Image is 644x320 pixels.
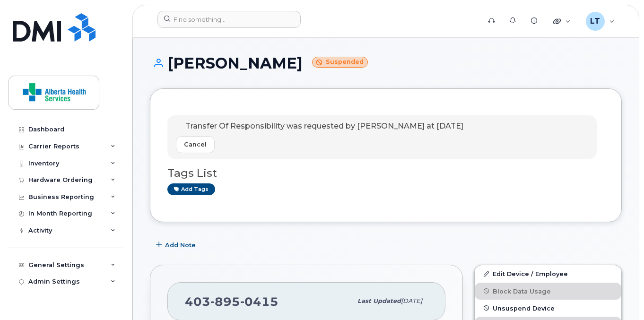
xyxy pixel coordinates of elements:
button: Unsuspend Device [475,300,621,317]
h3: Tags List [167,167,604,179]
span: 403 [185,294,278,309]
span: Last updated [357,297,401,304]
span: 895 [210,294,240,309]
button: Cancel [176,136,215,153]
span: 0415 [240,294,278,309]
small: Suspended [312,57,368,68]
span: Transfer Of Responsibility was requested by [PERSON_NAME] at [DATE] [185,121,463,130]
a: Add tags [167,183,215,195]
span: [DATE] [401,297,422,304]
a: Edit Device / Employee [475,265,621,282]
button: Add Note [150,236,204,253]
button: Block Data Usage [475,283,621,300]
span: Cancel [184,140,207,149]
span: Unsuspend Device [493,304,555,311]
h1: [PERSON_NAME] [150,55,622,71]
span: Add Note [165,241,196,250]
